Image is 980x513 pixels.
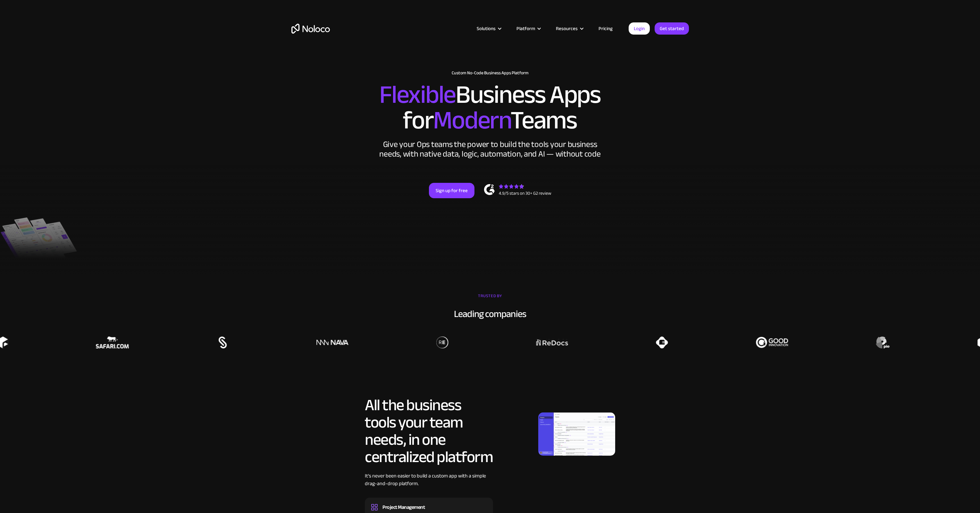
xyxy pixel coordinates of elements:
div: Platform [508,24,548,33]
h2: Business Apps for Teams [291,82,689,133]
span: Flexible [379,71,456,118]
h2: All the business tools your team needs, in one centralized platform [365,396,493,466]
div: Project Management [382,502,425,512]
div: Solutions [477,24,496,33]
div: Platform [516,24,535,33]
a: Get started [655,22,689,35]
a: Login [629,22,650,35]
a: Sign up for free [429,183,474,198]
div: It’s never been easier to build a custom app with a simple drag-and-drop platform. [365,472,493,497]
h1: Custom No-Code Business Apps Platform [291,70,689,76]
div: Resources [548,24,591,33]
span: Modern [433,96,510,144]
a: Pricing [591,24,621,33]
div: Resources [556,24,578,33]
div: Solutions [469,24,508,33]
a: home [291,24,330,34]
div: Give your Ops teams the power to build the tools your business needs, with native data, logic, au... [378,140,602,159]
